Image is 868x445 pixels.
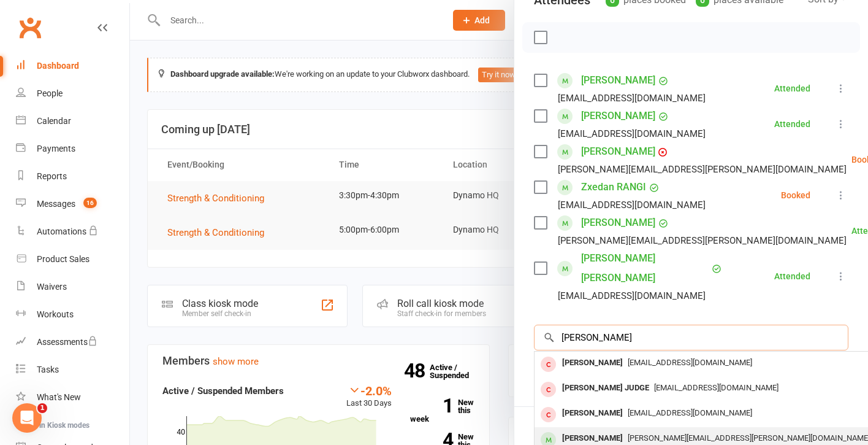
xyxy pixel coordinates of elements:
[781,191,810,199] div: Booked
[558,233,847,249] div: [PERSON_NAME][EMAIL_ADDRESS][PERSON_NAME][DOMAIN_NAME]
[558,288,706,304] div: [EMAIL_ADDRESS][DOMAIN_NAME]
[581,71,655,90] a: [PERSON_NAME]
[16,273,129,301] a: Waivers
[12,403,42,433] iframe: Intercom live chat
[581,213,655,233] a: [PERSON_NAME]
[37,226,86,236] div: Automations
[581,249,709,288] a: [PERSON_NAME] [PERSON_NAME]
[16,80,129,107] a: People
[774,120,810,128] div: Attended
[557,354,628,372] div: [PERSON_NAME]
[16,52,129,80] a: Dashboard
[581,142,655,161] a: [PERSON_NAME]
[37,61,79,71] div: Dashboard
[541,357,556,372] div: member
[16,135,129,163] a: Payments
[581,177,646,197] a: Zxedan RANGI
[37,254,89,264] div: Product Sales
[16,301,129,328] a: Workouts
[16,107,129,135] a: Calendar
[37,403,47,413] span: 1
[37,116,71,126] div: Calendar
[628,408,752,417] span: [EMAIL_ADDRESS][DOMAIN_NAME]
[37,392,81,402] div: What's New
[628,358,752,367] span: [EMAIL_ADDRESS][DOMAIN_NAME]
[558,126,706,142] div: [EMAIL_ADDRESS][DOMAIN_NAME]
[774,84,810,93] div: Attended
[557,379,654,397] div: [PERSON_NAME] JUDGE
[15,12,45,43] a: Clubworx
[83,198,97,208] span: 16
[37,88,63,98] div: People
[558,90,706,106] div: [EMAIL_ADDRESS][DOMAIN_NAME]
[16,218,129,246] a: Automations
[16,328,129,356] a: Assessments
[774,272,810,281] div: Attended
[37,309,74,319] div: Workouts
[16,384,129,411] a: What's New
[16,190,129,218] a: Messages 16
[37,199,75,209] div: Messages
[37,282,67,292] div: Waivers
[37,365,59,374] div: Tasks
[534,325,848,350] input: Search to add attendees
[541,407,556,422] div: member
[558,197,706,213] div: [EMAIL_ADDRESS][DOMAIN_NAME]
[541,382,556,397] div: member
[557,404,628,422] div: [PERSON_NAME]
[654,383,779,392] span: [EMAIL_ADDRESS][DOMAIN_NAME]
[37,171,67,181] div: Reports
[16,246,129,273] a: Product Sales
[37,337,97,347] div: Assessments
[37,144,75,153] div: Payments
[16,163,129,190] a: Reports
[558,161,847,177] div: [PERSON_NAME][EMAIL_ADDRESS][PERSON_NAME][DOMAIN_NAME]
[581,106,655,126] a: [PERSON_NAME]
[16,356,129,384] a: Tasks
